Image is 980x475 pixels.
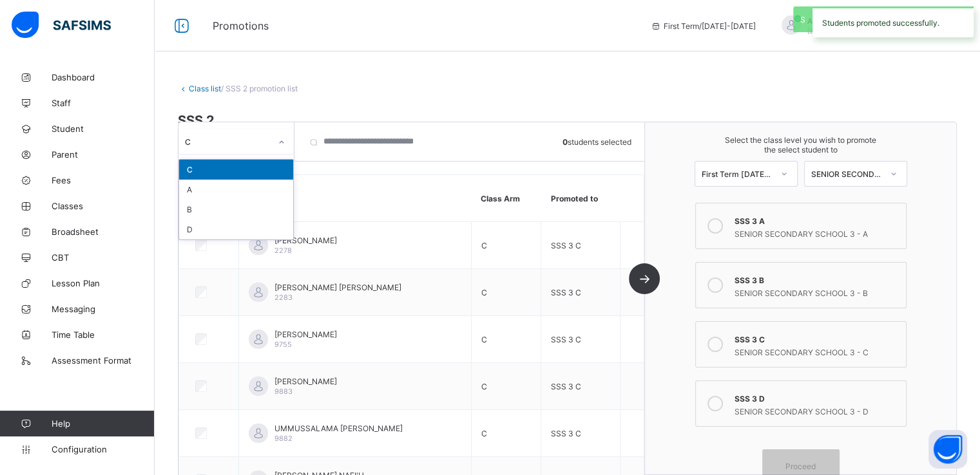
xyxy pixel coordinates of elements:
[651,21,756,31] span: session/term information
[471,175,541,222] th: Class Arm
[178,113,957,128] span: SSS 2
[12,12,111,39] img: safsims
[735,391,899,404] div: SSS 3 D
[811,169,882,178] div: SENIOR SECONDARY SCHOOL 3
[52,98,155,108] span: Staff
[481,240,487,250] span: C
[52,330,155,340] span: Time Table
[274,340,292,349] span: 9755
[481,287,487,297] span: C
[52,252,155,263] span: CBT
[481,334,487,344] span: C
[735,285,899,298] div: SENIOR SECONDARY SCHOOL 3 - B
[52,355,155,366] span: Assessment Format
[812,6,974,37] div: Students promoted successfully.
[562,136,631,146] span: students selected
[189,84,221,93] a: Class list
[551,381,581,391] span: SSS 3 C
[551,334,581,344] span: SSS 3 C
[52,175,155,185] span: Fees
[274,424,403,433] span: UMMUSSALAMA [PERSON_NAME]
[735,404,899,416] div: SENIOR SECONDARY SCHOOL 3 - D
[179,219,293,239] div: D
[221,84,298,93] span: / SSS 2 promotion list
[52,418,154,429] span: Help
[735,213,899,226] div: SSS 3 A
[541,175,620,222] th: Promoted to
[179,160,293,180] div: C
[179,180,293,200] div: A
[52,278,155,288] span: Lesson Plan
[658,135,943,154] span: Select the class level you wish to promote the select student to
[238,175,471,222] th: Student
[52,72,155,82] span: Dashboard
[481,428,487,438] span: C
[702,169,773,178] div: First Term [DATE]-[DATE]
[928,430,967,469] button: Open asap
[735,344,899,357] div: SENIOR SECONDARY SCHOOL 3 - C
[274,293,293,302] span: 2283
[562,136,568,146] b: 0
[735,331,899,344] div: SSS 3 C
[274,434,293,443] span: 9882
[52,149,155,160] span: Parent
[52,304,155,314] span: Messaging
[735,226,899,239] div: SENIOR SECONDARY SCHOOL 3 - A
[52,444,154,454] span: Configuration
[52,124,155,134] span: Student
[52,201,155,211] span: Classes
[551,428,581,438] span: SSS 3 C
[274,377,337,386] span: [PERSON_NAME]
[274,236,337,245] span: [PERSON_NAME]
[769,15,949,37] div: AUWALUMOHAMMED
[213,19,631,32] span: Promotions
[274,246,292,255] span: 2278
[551,240,581,250] span: SSS 3 C
[179,200,293,219] div: B
[735,272,899,285] div: SSS 3 B
[785,461,816,471] span: Proceed
[274,283,401,292] span: [PERSON_NAME] [PERSON_NAME]
[551,287,581,297] span: SSS 3 C
[274,387,293,396] span: 9883
[481,381,487,391] span: C
[52,227,155,237] span: Broadsheet
[185,136,271,146] div: C
[274,330,337,339] span: [PERSON_NAME]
